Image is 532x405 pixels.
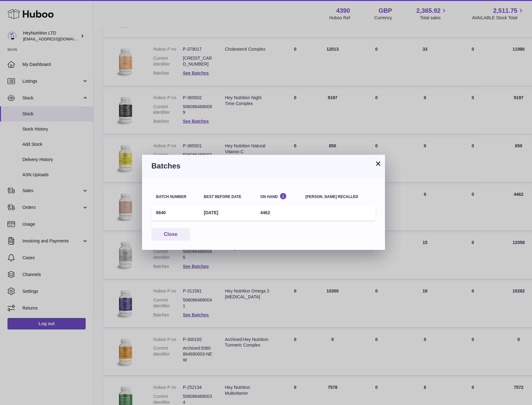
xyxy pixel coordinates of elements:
[204,195,251,199] div: Best before date
[151,228,190,241] button: Close
[306,195,371,199] div: [PERSON_NAME] recalled
[151,205,199,220] td: 6640
[260,193,296,199] div: On Hand
[374,160,382,167] button: ×
[151,161,376,171] h3: Batches
[256,205,301,220] td: 4462
[156,195,194,199] div: Batch number
[199,205,255,220] td: [DATE]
